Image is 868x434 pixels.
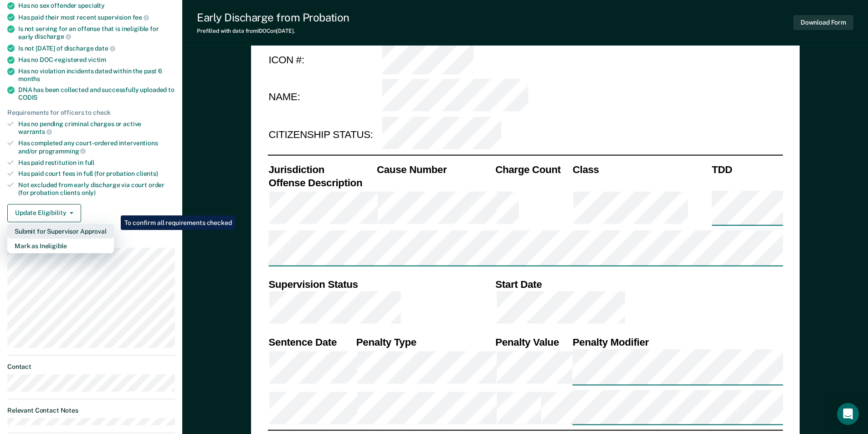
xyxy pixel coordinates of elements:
[7,109,175,117] div: Requirements for officers to check
[7,363,175,371] dt: Contact
[267,176,376,189] th: Offense Description
[7,407,175,414] dt: Relevant Contact Notes
[78,2,105,9] span: specialty
[7,204,81,222] button: Update Eligibility
[197,28,349,34] div: Prefilled with data from IDOC on [DATE] .
[18,120,175,136] div: Has no pending criminal charges or active
[355,336,494,349] th: Penalty Type
[18,2,175,10] div: Has no sex offender
[18,67,175,83] div: Has no violation incidents dated within the past 6
[136,170,158,177] span: clients)
[18,94,37,101] span: CODIS
[18,170,175,178] div: Has paid court fees in full (for probation
[88,56,106,63] span: victim
[711,163,783,176] th: TDD
[18,139,175,155] div: Has completed any court-ordered interventions and/or
[267,278,494,291] th: Supervision Status
[18,86,175,102] div: DNA has been collected and successfully uploaded to
[85,159,94,166] span: full
[18,13,175,21] div: Has paid their most recent supervision
[494,336,572,349] th: Penalty Value
[18,159,175,167] div: Has paid restitution in
[494,163,572,176] th: Charge Count
[18,75,40,82] span: months
[133,14,149,21] span: fee
[494,278,783,291] th: Start Date
[267,336,355,349] th: Sentence Date
[7,239,114,253] button: Mark as Ineligible
[375,163,494,176] th: Cause Number
[18,44,175,52] div: Is not [DATE] of discharge
[39,148,86,155] span: programming
[82,189,96,196] span: only)
[18,25,175,41] div: Is not serving for an offense that is ineligible for early
[35,33,71,40] span: discharge
[571,163,710,176] th: Class
[95,45,115,52] span: date
[18,128,52,135] span: warrants
[267,163,376,176] th: Jurisdiction
[197,11,349,24] div: Early Discharge from Probation
[7,224,114,239] button: Submit for Supervisor Approval
[837,403,859,425] div: Open Intercom Messenger
[571,336,783,349] th: Penalty Modifier
[793,15,853,30] button: Download Form
[267,116,381,153] td: CITIZENSHIP STATUS:
[267,78,381,116] td: NAME:
[18,56,175,64] div: Has no DOC-registered
[267,41,381,78] td: ICON #:
[18,181,175,197] div: Not excluded from early discharge via court order (for probation clients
